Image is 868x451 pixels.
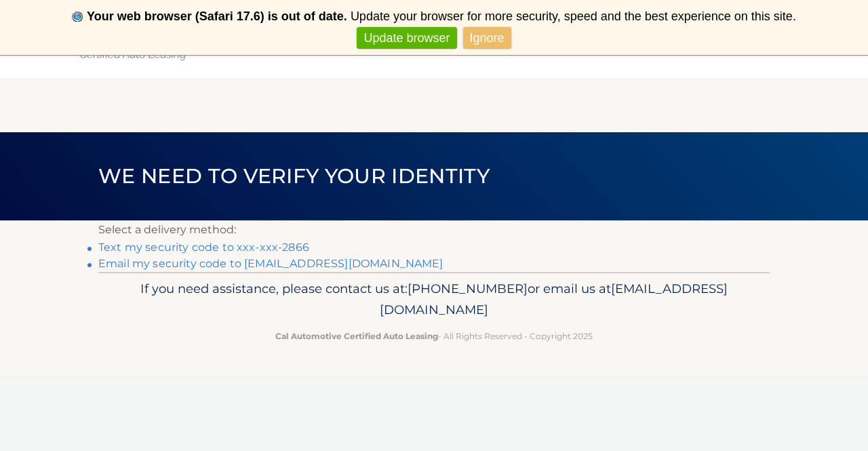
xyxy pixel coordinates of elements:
span: Update your browser for more security, speed and the best experience on this site. [351,9,796,23]
a: Email my security code to [EMAIL_ADDRESS][DOMAIN_NAME] [98,257,443,270]
p: If you need assistance, please contact us at: or email us at [107,278,761,321]
span: [PHONE_NUMBER] [408,281,528,296]
strong: Cal Automotive Certified Auto Leasing [275,331,438,341]
a: Update browser [357,27,456,50]
p: Select a delivery method: [98,220,770,239]
a: Ignore [463,27,511,50]
p: - All Rights Reserved - Copyright 2025 [107,329,761,343]
span: We need to verify your identity [98,163,490,189]
a: Text my security code to xxx-xxx-2866 [98,241,309,254]
b: Your web browser (Safari 17.6) is out of date. [87,9,347,23]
